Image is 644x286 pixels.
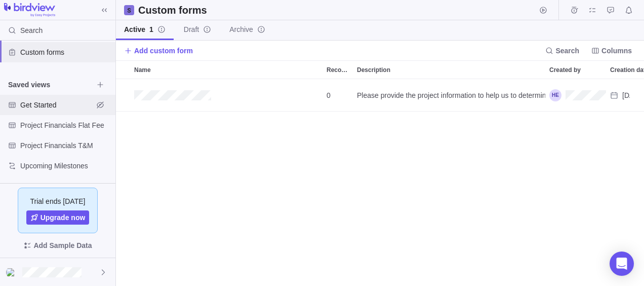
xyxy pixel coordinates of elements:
[601,46,632,56] span: Columns
[157,25,166,33] svg: info-description
[603,8,618,16] a: Approval requests
[541,44,583,58] span: Search
[20,100,93,110] span: Get Started
[130,61,323,79] div: Name
[149,25,153,33] span: 1
[124,24,153,34] span: Active
[33,239,92,252] span: Add Sample Data
[203,25,211,33] svg: info-description
[587,44,636,58] span: Columns
[549,65,581,75] span: Created by
[130,79,323,112] div: Name
[93,98,107,112] span: Hide view
[134,46,193,56] span: Add custom form
[26,210,90,225] a: Upgrade now
[585,8,599,16] a: My assignments
[93,78,107,92] span: Browse views
[8,237,107,254] span: Add Sample Data
[229,24,253,34] span: Archive
[124,44,193,58] span: Add custom form
[555,46,579,56] span: Search
[585,3,599,17] span: My assignments
[8,80,93,90] span: Saved views
[545,79,606,111] div: Hossam El Shoukry
[41,212,86,223] span: Upgrade now
[327,65,349,75] span: Records
[536,3,550,17] span: Start timer
[610,252,634,276] div: Open Intercom Messenger
[622,8,636,16] a: Notifications
[184,24,199,34] span: Draft
[323,79,353,112] div: Records
[327,90,331,100] span: 0
[134,65,151,75] span: Name
[20,140,111,151] span: Project Financials T&M
[357,65,390,75] span: Description
[6,266,18,278] div: Hossam El Shoukry
[20,25,43,35] span: Search
[221,20,273,40] a: Archiveinfo-description
[116,20,174,40] a: Active1info-description
[30,196,86,206] span: Trial ends [DATE]
[353,61,545,79] div: Description
[138,3,207,17] h2: Custom forms
[257,25,265,33] svg: info-description
[20,161,111,171] span: Upcoming Milestones
[603,3,618,17] span: Approval requests
[323,79,353,111] div: 0
[353,79,545,112] div: Description
[353,79,545,111] div: Please provide the project information to help us to determine what resources your project requires
[4,3,55,17] img: logo
[6,268,18,276] img: Show
[545,79,606,112] div: Created by
[357,90,545,100] span: Please provide the project information to help us to determine what resources your project requires
[20,47,111,57] span: Custom forms
[622,3,636,17] span: Notifications
[545,61,606,79] div: Created by
[567,3,581,17] span: Time logs
[176,20,219,40] a: Draftinfo-description
[20,120,111,130] span: Project Financials Flat Fee
[567,8,581,16] a: Time logs
[323,61,353,79] div: Records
